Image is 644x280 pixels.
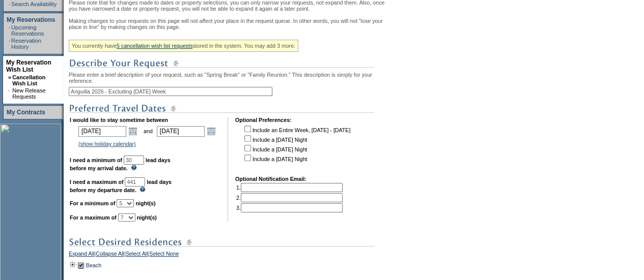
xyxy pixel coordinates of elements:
a: Search Availability [11,1,57,7]
b: I need a maximum of [70,179,123,185]
input: Date format: M/D/Y. Shortcut keys: [T] for Today. [UP] or [.] for Next Day. [DOWN] or [,] for Pre... [157,126,205,137]
a: 5 cancellation wish list requests [117,43,192,49]
div: You currently have stored in the system. You may add 3 more. [69,40,298,52]
td: · [9,1,10,7]
b: Optional Preferences: [235,117,292,123]
a: Open the calendar popup. [206,126,217,137]
td: 1. [236,183,343,192]
a: My Reservation Wish List [6,59,51,73]
b: I need a minimum of [70,157,122,163]
b: For a maximum of [70,214,117,221]
b: lead days before my arrival date. [70,157,171,171]
div: | | | [69,251,392,260]
b: lead days before my departure date. [70,179,172,193]
td: 3. [236,203,343,212]
a: Cancellation Wish List [12,74,45,86]
b: night(s) [135,200,155,206]
a: Open the calendar popup. [127,126,138,137]
a: Reservation History [11,38,41,50]
b: For a minimum of [70,200,115,206]
a: New Release Requests [12,87,45,100]
b: Optional Notification Email: [235,176,306,182]
b: » [8,74,11,80]
a: Collapse All [96,251,124,260]
td: · [9,24,10,37]
a: My Reservations [7,16,55,23]
td: and [142,124,154,138]
a: Expand All [69,251,94,260]
input: Date format: M/D/Y. Shortcut keys: [T] for Today. [UP] or [.] for Next Day. [DOWN] or [,] for Pre... [78,126,126,137]
a: Upcoming Reservations [11,24,44,37]
a: Beach [86,262,101,268]
td: 2. [236,193,343,202]
b: night(s) [137,214,157,221]
a: (show holiday calendar) [78,141,136,147]
img: questionMark_lightBlue.gif [139,186,146,192]
a: Select All [126,251,148,260]
td: Include an Entire Week, [DATE] - [DATE] Include a [DATE] Night Include a [DATE] Night Include a [... [242,124,350,169]
img: questionMark_lightBlue.gif [131,165,137,170]
a: My Contracts [7,109,45,116]
a: Select None [149,251,179,260]
td: · [8,87,11,100]
td: · [9,38,10,50]
b: I would like to stay sometime between [70,117,168,123]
